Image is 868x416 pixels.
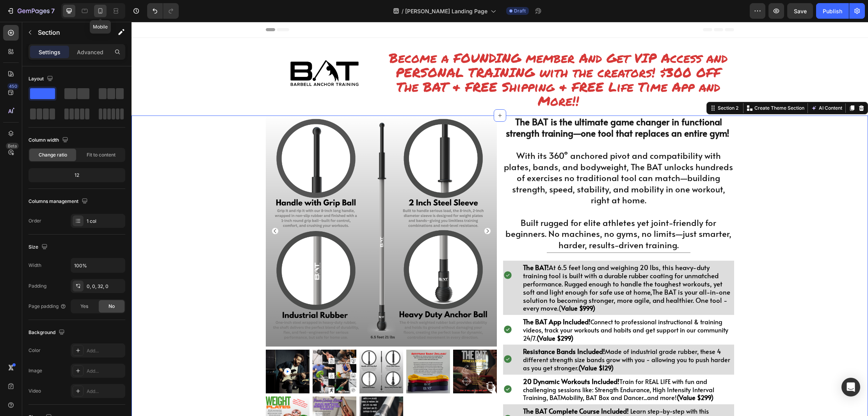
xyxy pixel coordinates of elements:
[391,325,473,334] strong: Resistance Bands Included!
[87,388,123,395] div: Add...
[28,135,70,146] div: Column width
[28,303,66,310] div: Page padding
[402,7,404,15] span: /
[430,282,464,290] strong: Value $999)
[28,388,41,395] div: Video
[447,341,482,350] strong: (Value $129)
[841,378,860,396] div: Open Intercom Messenger
[391,325,602,350] p: Made of industrial grade rubber, these 4 different strength size bands grow with you - allowing y...
[3,3,58,19] button: 7
[87,368,123,375] div: Add...
[141,206,147,212] button: Carousel Back Arrow
[372,94,603,229] div: Rich Text Editor. Editing area: main
[678,82,712,91] button: AI Content
[405,312,442,320] strong: (Value $299)
[353,206,359,212] button: Carousel Next Arrow
[391,241,417,250] strong: The BAT!
[80,303,88,310] span: Yes
[147,3,179,19] div: Undo/Redo
[28,347,41,354] div: Color
[28,196,89,207] div: Columns management
[132,22,868,416] iframe: Design area
[405,7,487,15] span: [PERSON_NAME] Landing Page
[391,295,459,304] strong: The BAT App Included!
[391,385,602,409] p: Learn step-by-step with this comprehensive 10 part instructional on how to use The BAT to build a...
[258,27,596,88] span: Become a FOUNDING member And Get VIP Access and PERSONAL TRAINING with the creators! $300 OFF The...
[7,83,19,89] div: 450
[514,7,526,14] span: Draft
[87,347,123,354] div: Add...
[816,3,849,19] button: Publish
[51,6,55,16] p: 7
[6,143,19,149] div: Beta
[28,327,66,338] div: Background
[38,28,102,37] p: Section
[545,371,582,380] strong: (Value $299)
[391,241,599,291] span: At 6.5 feet long and weighing 20 lbs, this heavy-duty training tool is built with a durable rubbe...
[623,83,673,90] p: Create Theme Section
[391,355,488,364] strong: 20 Dynamic Workouts Included!
[372,195,602,229] p: Built rugged for elite athletes yet joint-friendly for beginners. No machines, no gyms, no limits...
[77,48,103,56] p: Advanced
[87,218,123,225] div: 1 col
[87,283,123,290] div: 0, 0, 32, 0
[585,83,608,90] div: Section 2
[28,367,42,374] div: Image
[787,3,813,19] button: Save
[39,48,60,56] p: Settings
[134,94,365,325] a: The BAT
[391,356,602,380] p: Train for REAL LIFE with fun and challenging sessions like: Strength Endurance, High Intensity In...
[391,384,497,394] strong: The BAT Complete Course Included!
[158,38,228,65] img: gempages_539774415773107347-da86a1b8-c34b-4fb0-bf09-567a07f468f0.png
[87,151,116,158] span: Fit to content
[28,283,46,290] div: Padding
[108,303,115,310] span: No
[823,7,842,15] div: Publish
[39,151,67,158] span: Change ratio
[391,296,602,320] p: Connect to professional instructional & training videos, track your workouts and habits and get s...
[30,170,124,181] div: 12
[374,94,598,117] strong: The BAT is the ultimate game changer in functional strength training—one tool that replaces an en...
[28,262,41,269] div: Width
[28,242,49,252] div: Size
[28,217,41,224] div: Order
[391,242,602,290] p: (
[71,258,125,272] input: Auto
[372,128,602,184] p: With its 360° anchored pivot and compatibility with plates, bands, and bodyweight, The BAT unlock...
[794,8,807,14] span: Save
[28,74,55,84] div: Layout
